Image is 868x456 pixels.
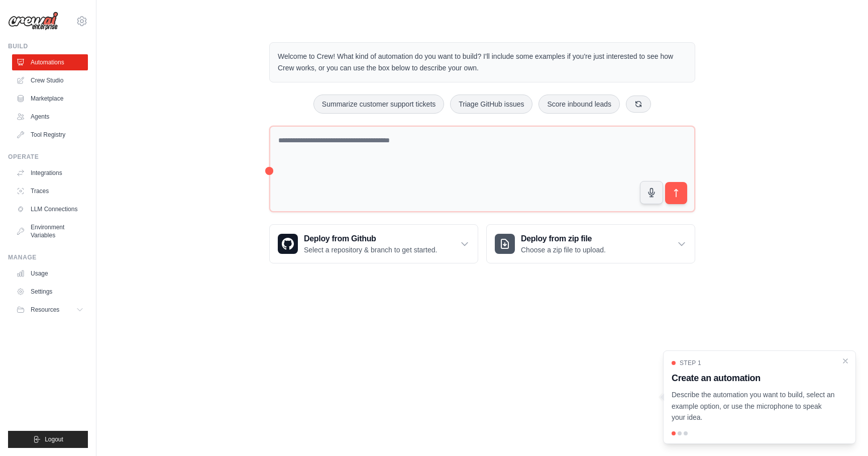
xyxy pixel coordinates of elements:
[12,219,88,243] a: Environment Variables
[450,95,532,114] button: Triage GitHub issues
[8,431,88,448] button: Logout
[313,95,444,114] button: Summarize customer support tickets
[12,201,88,217] a: LLM Connections
[31,306,59,314] span: Resources
[12,90,88,107] a: Marketplace
[12,127,88,143] a: Tool Registry
[680,359,701,367] span: Step 1
[8,42,88,50] div: Build
[8,253,88,261] div: Manage
[521,245,606,255] p: Choose a zip file to upload.
[12,54,88,70] a: Automations
[538,95,620,114] button: Score inbound leads
[12,183,88,199] a: Traces
[672,371,835,385] h3: Create an automation
[8,153,88,161] div: Operate
[12,302,88,318] button: Resources
[304,245,437,255] p: Select a repository & branch to get started.
[521,233,606,245] h3: Deploy from zip file
[8,12,58,31] img: Logo
[12,109,88,125] a: Agents
[12,72,88,88] a: Crew Studio
[672,389,835,423] p: Describe the automation you want to build, select an example option, or use the microphone to spe...
[12,284,88,300] a: Settings
[12,265,88,282] a: Usage
[12,165,88,181] a: Integrations
[304,233,437,245] h3: Deploy from Github
[278,51,687,74] p: Welcome to Crew! What kind of automation do you want to build? I'll include some examples if you'...
[45,435,63,443] span: Logout
[841,357,849,365] button: Close walkthrough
